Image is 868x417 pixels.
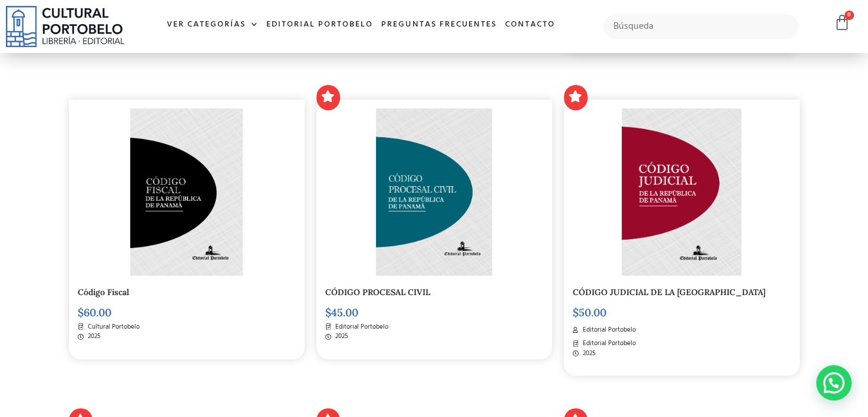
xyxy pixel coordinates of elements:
[85,332,101,342] span: 2025
[622,108,741,275] img: CODIGO-JUDICIAL
[78,306,84,319] span: $
[573,306,606,319] bdi: 50.00
[325,287,430,297] a: CÓDIGO PROCESAL CIVIL
[580,325,636,335] span: Editorial Portobelo
[332,322,388,332] span: Editorial Portobelo
[78,306,111,319] bdi: 60.00
[78,287,129,297] a: Código Fiscal
[130,108,243,275] img: CD-000-PORTADA-CODIGO-FISCAL
[85,322,140,332] span: Cultural Portobelo
[580,349,596,359] span: 2025
[573,306,579,319] span: $
[325,306,358,319] bdi: 45.00
[573,287,765,297] a: CÓDIGO JUDICIAL DE LA [GEOGRAPHIC_DATA]
[834,14,850,31] a: 0
[262,12,377,38] a: Editorial Portobelo
[580,339,636,349] span: Editorial Portobelo
[377,12,500,38] a: Preguntas frecuentes
[844,11,854,20] span: 0
[500,12,559,38] a: Contacto
[332,332,348,342] span: 2025
[603,14,798,39] input: Búsqueda
[376,108,491,275] img: CODIGO 00 PORTADA PROCESAL CIVIL _Mesa de trabajo 1
[325,306,331,319] span: $
[163,12,262,38] a: Ver Categorías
